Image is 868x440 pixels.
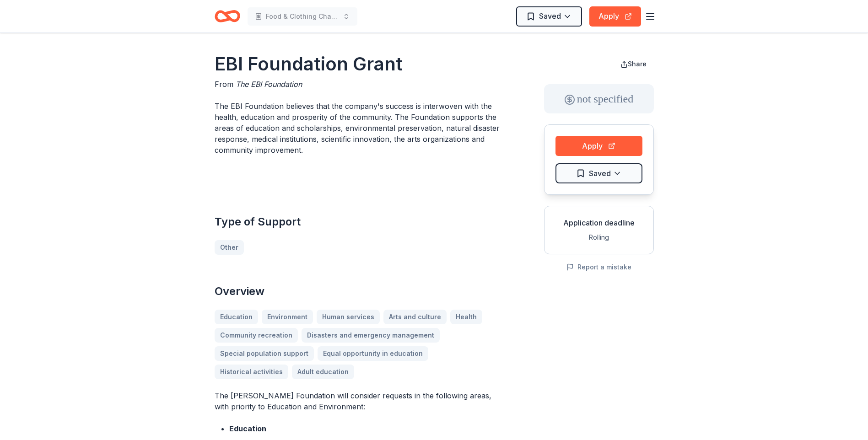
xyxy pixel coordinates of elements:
span: Food & Clothing Charity for Women and Children [266,11,339,22]
button: Food & Clothing Charity for Women and Children [248,7,357,26]
button: Share [613,55,654,73]
strong: Education [229,424,266,433]
p: The EBI Foundation believes that the company's success is interwoven with the health, education a... [215,101,500,156]
span: Saved [539,10,561,22]
button: Saved [516,6,582,27]
div: Application deadline [552,217,646,228]
button: Apply [589,6,641,27]
p: The [PERSON_NAME] Foundation will consider requests in the following areas, with priority to Educ... [215,390,500,412]
h2: Overview [215,284,500,299]
div: Rolling [552,232,646,243]
button: Saved [555,163,642,183]
a: Other [215,240,244,255]
button: Report a mistake [566,262,631,273]
h1: EBI Foundation Grant [215,51,500,77]
span: Share [628,60,647,68]
button: Apply [555,136,642,156]
span: Saved [589,167,611,179]
div: not specified [544,84,654,113]
span: The EBI Foundation [236,80,302,89]
a: Home [215,5,240,27]
h2: Type of Support [215,215,500,229]
div: From [215,79,500,90]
